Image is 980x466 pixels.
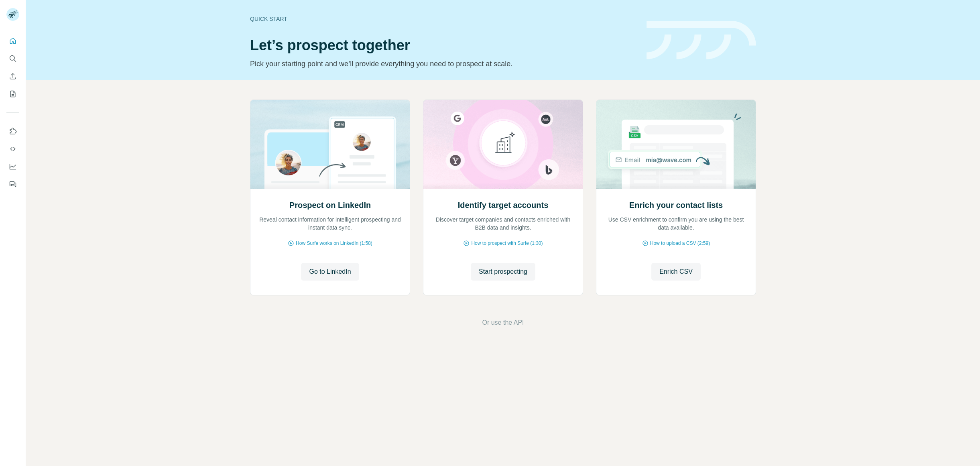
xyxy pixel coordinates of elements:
[650,240,710,247] span: How to upload a CSV (2:59)
[258,216,402,232] p: Reveal contact information for intelligent prospecting and instant data sync.
[250,15,637,23] div: Quick start
[296,240,372,247] span: How Surfe works on LinkedIn (1:58)
[309,267,351,277] span: Go to LinkedIn
[604,216,748,232] p: Use CSV enrichment to confirm you are using the best data available.
[301,263,359,281] button: Go to LinkedIn
[6,51,19,66] button: Search
[289,199,371,211] h2: Prospect on LinkedIn
[250,58,637,69] p: Pick your starting point and we’ll provide everything you need to prospect at scale.
[647,21,756,60] img: banner
[659,267,693,277] span: Enrich CSV
[596,100,756,189] img: Enrich your contact lists
[629,199,723,211] h2: Enrich your contact lists
[6,34,19,48] button: Quick start
[479,267,527,277] span: Start prospecting
[250,100,410,189] img: Prospect on LinkedIn
[6,159,19,174] button: Dashboard
[471,240,543,247] span: How to prospect with Surfe (1:30)
[423,100,583,189] img: Identify target accounts
[458,199,549,211] h2: Identify target accounts
[6,142,19,156] button: Use Surfe API
[250,37,637,53] h1: Let’s prospect together
[431,216,575,232] p: Discover target companies and contacts enriched with B2B data and insights.
[6,87,19,101] button: My lists
[651,263,701,281] button: Enrich CSV
[6,177,19,191] button: Feedback
[471,263,535,281] button: Start prospecting
[482,318,524,328] button: Or use the API
[6,69,19,83] button: Enrich CSV
[6,124,19,138] button: Use Surfe on LinkedIn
